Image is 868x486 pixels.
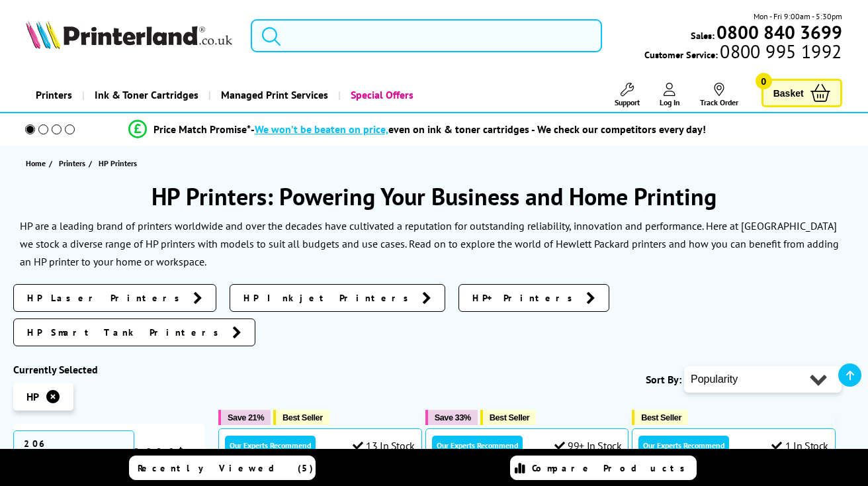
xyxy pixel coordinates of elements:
span: Price Match Promise* [153,122,251,136]
a: HP Smart Tank Printers [13,318,255,346]
span: HP+ Printers [472,291,580,305]
span: 206 Products Found [13,430,134,481]
span: Basket [773,84,804,102]
span: We won’t be beaten on price, [255,122,388,136]
span: Printers [59,156,85,170]
button: Best Seller [480,410,537,425]
a: Track Order [700,83,738,107]
div: Our Experts Recommend [225,436,316,455]
span: HP Laser Printers [27,291,187,305]
div: Our Experts Recommend [432,436,523,455]
p: HP are a leading brand of printers worldwide and over the decades have cultivated a reputation fo... [20,219,839,268]
img: Printerland Logo [26,20,232,49]
span: Best Seller [282,413,323,422]
li: modal_Promise [7,118,827,141]
span: Support [615,97,640,107]
a: HP Laser Printers [13,284,216,312]
a: Managed Print Services [208,78,338,112]
button: Best Seller [632,410,688,425]
span: 0 [756,73,772,89]
span: Ink & Toner Cartridges [95,78,198,112]
span: Sort By: [646,373,681,386]
a: Printers [59,156,89,170]
span: 0800 995 1992 [718,45,842,58]
span: Compare Products [532,462,692,474]
h1: HP Printers: Powering Your Business and Home Printing [13,181,855,212]
button: Save 21% [218,410,271,425]
a: HP+ Printers [458,284,609,312]
a: Basket 0 [761,79,842,107]
div: 99+ In Stock [554,439,622,452]
span: HP Inkjet Printers [243,291,415,305]
span: Save 21% [228,413,264,422]
a: Special Offers [338,78,423,112]
a: 0800 840 3699 [715,26,842,38]
a: Home [26,156,49,170]
a: Ink & Toner Cartridges [82,78,208,112]
span: Sales: [691,29,715,42]
div: Currently Selected [13,363,205,376]
a: Support [615,83,640,107]
span: Best Seller [641,413,681,422]
a: HP Inkjet Printers [230,284,445,312]
button: Best Seller [273,410,329,425]
button: Save 33% [425,410,478,425]
span: Save 33% [435,413,471,422]
div: - even on ink & toner cartridges - We check our competitors every day! [251,122,706,136]
a: reset filters [134,444,196,469]
a: Recently Viewed (5) [129,456,316,480]
a: Log In [660,83,680,107]
b: 0800 840 3699 [716,20,842,44]
div: 13 In Stock [353,439,415,452]
a: Compare Products [510,456,697,480]
span: Log In [660,97,680,107]
div: Our Experts Recommend [638,436,729,455]
span: HP Printers [99,158,137,168]
a: Printerland Logo [26,20,234,52]
span: Mon - Fri 9:00am - 5:30pm [754,10,842,23]
span: HP [26,390,39,403]
span: Customer Service: [644,45,842,61]
div: 1 In Stock [771,439,828,452]
a: Printers [26,78,82,112]
span: Best Seller [490,413,530,422]
span: HP Smart Tank Printers [27,326,226,339]
span: Recently Viewed (5) [138,462,314,474]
